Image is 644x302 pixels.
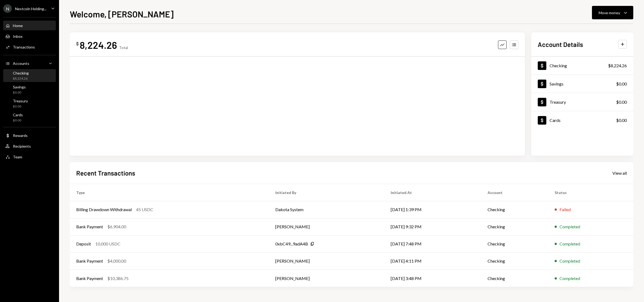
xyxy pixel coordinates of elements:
[13,144,31,148] div: Recipients
[76,241,91,247] div: Deposit
[3,42,56,52] a: Transactions
[616,81,627,87] div: $0.00
[107,223,126,230] div: $6,904.00
[76,41,79,46] div: $
[107,275,129,282] div: $10,386.75
[559,223,580,230] div: Completed
[531,111,633,129] a: Cards$0.00
[384,184,481,201] th: Initiated At
[3,131,56,140] a: Rewards
[13,76,29,81] div: $8,224.26
[550,63,567,68] div: Checking
[13,23,23,28] div: Home
[76,258,103,264] div: Bank Payment
[76,206,132,213] div: Billing Drawdown Withdrawal
[107,258,126,264] div: $4,000.00
[612,170,627,176] a: View all
[13,118,23,123] div: $0.00
[550,118,561,123] div: Cards
[3,141,56,151] a: Recipients
[559,275,580,282] div: Completed
[531,57,633,74] a: Checking$8,224.26
[13,71,29,75] div: Checking
[531,93,633,111] a: Treasury$0.00
[559,241,580,247] div: Completed
[13,61,29,66] div: Accounts
[15,6,46,11] div: Nestcoin Holding...
[136,206,153,213] div: 45 USDC
[599,10,620,16] div: Move money
[3,97,56,110] a: Treasury$0.00
[269,201,384,218] td: Dakota System
[384,201,481,218] td: [DATE] 1:39 PM
[269,218,384,235] td: [PERSON_NAME]
[384,218,481,235] td: [DATE] 9:32 PM
[13,45,35,49] div: Transactions
[559,258,580,264] div: Completed
[119,45,128,50] div: Total
[481,201,548,218] td: Checking
[612,170,627,176] div: View all
[548,184,633,201] th: Status
[3,4,12,13] div: N
[76,169,135,177] h2: Recent Transactions
[13,133,28,138] div: Rewards
[3,31,56,41] a: Inbox
[13,85,26,89] div: Savings
[3,69,56,82] a: Checking$8,224.26
[550,99,566,105] div: Treasury
[13,104,28,109] div: $0.00
[384,235,481,252] td: [DATE] 7:48 PM
[384,270,481,287] td: [DATE] 3:48 PM
[275,241,308,247] div: 0xbC49...9adA4B
[538,40,583,49] h2: Account Details
[481,218,548,235] td: Checking
[531,75,633,93] a: Savings$0.00
[269,270,384,287] td: [PERSON_NAME]
[616,117,627,124] div: $0.00
[70,9,174,19] h1: Welcome, [PERSON_NAME]
[13,113,23,117] div: Cards
[616,99,627,105] div: $0.00
[80,39,117,51] div: 8,224.26
[550,81,563,86] div: Savings
[559,206,571,213] div: Failed
[269,252,384,270] td: [PERSON_NAME]
[384,252,481,270] td: [DATE] 4:11 PM
[13,99,28,103] div: Treasury
[608,62,627,69] div: $8,224.26
[481,235,548,252] td: Checking
[3,58,56,68] a: Accounts
[3,111,56,124] a: Cards$0.00
[592,6,633,19] button: Move money
[481,184,548,201] th: Account
[269,184,384,201] th: Initiated By
[3,152,56,162] a: Team
[481,270,548,287] td: Checking
[3,21,56,30] a: Home
[70,184,269,201] th: Type
[13,34,23,39] div: Inbox
[76,275,103,282] div: Bank Payment
[13,90,26,95] div: $0.00
[481,252,548,270] td: Checking
[3,83,56,96] a: Savings$0.00
[95,241,120,247] div: 10,000 USDC
[76,223,103,230] div: Bank Payment
[13,155,22,159] div: Team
